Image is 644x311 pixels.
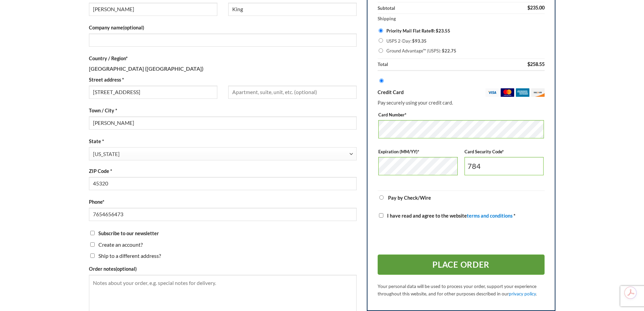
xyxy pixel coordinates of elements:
[89,24,357,31] label: Company name
[527,61,545,67] bdi: 258.55
[378,2,513,14] th: Subtotal
[467,213,512,219] a: terms and conditions
[89,76,217,84] label: Street address
[378,225,480,251] iframe: reCAPTCHA
[531,88,545,97] img: discover
[412,38,415,44] span: $
[89,86,217,99] input: House number and street name
[228,86,357,99] input: Apartment, suite, unit, etc. (optional)
[436,28,438,34] span: $
[485,88,499,97] img: visa
[90,242,95,247] input: Create an account?
[386,36,544,46] label: USPS 2-Day:
[442,48,445,53] span: $
[98,241,143,248] span: Create an account?
[123,25,144,30] span: (optional)
[89,54,357,62] label: Country / Region
[509,291,536,296] a: privacy policy
[378,283,545,298] p: Your personal data will be used to process your order, support your experience throughout this we...
[386,26,544,36] label: Priority Mail Flat Rate®:
[412,38,427,44] bdi: 93.35
[388,195,431,201] label: Pay by Check/Wire
[516,88,529,97] img: amex
[90,253,95,258] input: Ship to a different address?
[527,61,530,67] span: $
[387,213,512,219] span: I have read and agree to the website
[378,14,545,23] th: Shipping
[89,147,357,160] span: State
[386,46,544,56] label: Ground Advantage™ (USPS):
[464,148,544,155] label: Card Security Code
[89,107,357,114] label: Town / City
[89,137,357,145] label: State
[378,148,458,155] label: Expiration (MM/YY)
[378,59,513,71] th: Total
[93,148,349,161] span: Ohio
[378,109,544,185] fieldset: Payment Info
[442,48,456,53] bdi: 22.75
[378,88,545,97] label: Credit Card
[527,5,530,10] span: $
[464,157,544,175] input: CSC
[378,254,545,275] button: Place order
[89,198,357,206] label: Phone
[501,88,514,97] img: mastercard
[89,65,204,72] strong: [GEOGRAPHIC_DATA] ([GEOGRAPHIC_DATA])
[89,265,357,273] label: Order notes
[90,231,95,235] input: Subscribe to our newsletter
[527,5,545,10] bdi: 235.00
[116,266,137,272] span: (optional)
[98,252,161,259] span: Ship to a different address?
[436,28,450,34] bdi: 23.55
[89,167,357,175] label: ZIP Code
[98,230,159,236] span: Subscribe to our newsletter
[378,99,545,107] p: Pay securely using your credit card.
[379,213,383,218] input: I have read and agree to the websiteterms and conditions *
[378,111,544,118] label: Card Number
